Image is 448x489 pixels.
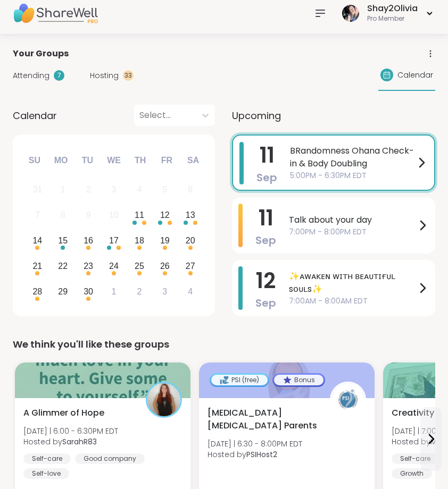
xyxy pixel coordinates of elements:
[179,230,202,252] div: Choose Saturday, September 20th, 2025
[128,255,151,277] div: Choose Thursday, September 25th, 2025
[179,179,202,201] div: Not available Saturday, September 6th, 2025
[397,70,433,81] span: Calendar
[62,436,97,447] b: SarahR83
[23,453,71,464] div: Self-care
[26,179,49,201] div: Not available Sunday, August 31st, 2025
[181,149,205,172] div: Sa
[13,337,435,352] div: We think you'll like these groups
[135,233,144,248] div: 18
[76,149,99,172] div: Tu
[331,383,364,416] img: PSIHost2
[103,204,126,227] div: Not available Wednesday, September 10th, 2025
[77,179,100,201] div: Not available Tuesday, September 2nd, 2025
[61,208,65,222] div: 8
[26,204,49,227] div: Not available Sunday, September 7th, 2025
[274,375,323,385] div: Bonus
[392,453,439,464] div: Self-care
[23,149,46,172] div: Su
[32,233,42,248] div: 14
[256,266,276,296] span: 12
[32,259,42,273] div: 21
[13,108,57,123] span: Calendar
[52,179,74,201] div: Not available Monday, September 1st, 2025
[147,383,180,416] img: SarahR83
[160,233,170,248] div: 19
[86,208,91,222] div: 9
[211,375,268,385] div: PSI (free)
[137,182,142,197] div: 4
[367,14,418,23] div: Pro Member
[26,255,49,277] div: Choose Sunday, September 21st, 2025
[367,3,418,14] div: Shay2Olivia
[77,204,100,227] div: Not available Tuesday, September 9th, 2025
[32,182,42,197] div: 31
[289,214,416,226] span: Talk about your day
[86,182,91,197] div: 2
[24,177,203,304] div: month 2025-09
[129,149,152,172] div: Th
[84,284,93,299] div: 30
[153,179,176,201] div: Not available Friday, September 5th, 2025
[112,284,117,299] div: 1
[109,233,119,248] div: 17
[208,449,302,460] span: Hosted by
[255,233,276,248] span: Sep
[49,149,72,172] div: Mo
[103,230,126,252] div: Choose Wednesday, September 17th, 2025
[84,233,93,248] div: 16
[77,280,100,303] div: Choose Tuesday, September 30th, 2025
[103,255,126,277] div: Choose Wednesday, September 24th, 2025
[58,284,68,299] div: 29
[179,255,202,277] div: Choose Saturday, September 27th, 2025
[160,259,170,273] div: 26
[26,280,49,303] div: Choose Sunday, September 28th, 2025
[23,436,118,447] span: Hosted by
[186,208,195,222] div: 13
[255,296,276,310] span: Sep
[160,208,170,222] div: 12
[75,453,145,464] div: Good company
[186,259,195,273] div: 27
[54,70,64,81] div: 7
[162,182,167,197] div: 5
[153,280,176,303] div: Choose Friday, October 3rd, 2025
[342,5,359,22] img: Shay2Olivia
[179,280,202,303] div: Choose Saturday, October 4th, 2025
[90,70,119,81] span: Hosting
[109,208,119,222] div: 10
[256,170,277,185] span: Sep
[61,182,65,197] div: 1
[208,439,302,449] span: [DATE] | 6:30 - 8:00PM EDT
[77,230,100,252] div: Choose Tuesday, September 16th, 2025
[103,280,126,303] div: Choose Wednesday, October 1st, 2025
[102,149,126,172] div: We
[52,230,74,252] div: Choose Monday, September 15th, 2025
[188,182,193,197] div: 6
[112,182,117,197] div: 3
[26,230,49,252] div: Choose Sunday, September 14th, 2025
[84,259,93,273] div: 23
[179,204,202,227] div: Choose Saturday, September 13th, 2025
[23,426,118,436] span: [DATE] | 6:00 - 6:30PM EDT
[289,296,416,307] span: 7:00AM - 8:00AM EDT
[186,233,195,248] div: 20
[260,140,275,170] span: 11
[259,203,273,233] span: 11
[109,259,119,273] div: 24
[153,255,176,277] div: Choose Friday, September 26th, 2025
[23,468,69,479] div: Self-love
[13,47,69,60] span: Your Groups
[103,179,126,201] div: Not available Wednesday, September 3rd, 2025
[52,280,74,303] div: Choose Monday, September 29th, 2025
[289,270,416,296] span: ✨ᴀᴡᴀᴋᴇɴ ᴡɪᴛʜ ʙᴇᴀᴜᴛɪғᴜʟ sᴏᴜʟs✨
[35,208,40,222] div: 7
[128,280,151,303] div: Choose Thursday, October 2nd, 2025
[52,255,74,277] div: Choose Monday, September 22nd, 2025
[246,449,277,460] b: PSIHost2
[23,407,104,419] span: A Glimmer of Hope
[58,259,68,273] div: 22
[58,233,68,248] div: 15
[153,230,176,252] div: Choose Friday, September 19th, 2025
[128,204,151,227] div: Choose Thursday, September 11th, 2025
[32,284,42,299] div: 28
